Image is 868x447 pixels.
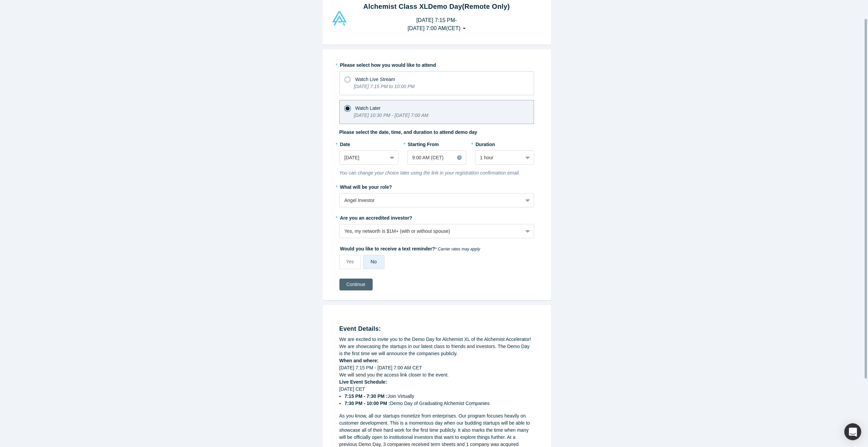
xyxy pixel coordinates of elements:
strong: Live Event Schedule: [339,379,387,385]
div: [DATE] CET [339,386,534,407]
i: You can change your choice later using the link in your registration confirmation email. [339,170,520,176]
label: Duration [475,139,534,148]
div: Yes, my networth is $1M+ (with or without spouse) [344,228,518,235]
label: Please select how you would like to attend [339,59,534,69]
button: [DATE] 7:15 PM-[DATE] 7:00 AM(CET) [400,14,473,35]
label: Starting From [407,139,439,148]
span: Watch Live Stream [355,77,395,82]
label: Date [339,139,398,148]
div: We are excited to invite you to the Demo Day for Alchemist XL of the Alchemist Accelerator! [339,336,534,343]
strong: 7:15 PM - 7:30 PM : [344,393,388,399]
label: Please select the date, time, and duration to attend demo day [339,129,477,136]
li: Join Virtually [344,393,534,400]
div: [DATE] 7:15 PM - [DATE] 7:00 AM CET [339,364,534,371]
strong: When and where: [339,358,379,363]
label: What will be your role? [339,181,534,191]
strong: Event Details: [339,325,381,332]
span: No [371,259,377,264]
strong: 7:30 PM - 10:00 PM : [344,401,390,406]
span: Watch Later [355,105,381,111]
img: Alchemist Vault Logo [331,11,348,25]
em: * Carrier rates may apply [435,247,480,251]
strong: Alchemist Class XL Demo Day (Remote Only) [363,3,510,10]
div: We will send you the access link closer to the event. [339,371,534,379]
i: [DATE] 10:30 PM - [DATE] 7:00 AM [354,113,429,118]
label: Would you like to receive a text reminder? [339,243,534,252]
span: Yes [346,259,354,264]
i: [DATE] 7:15 PM to 10:00 PM [354,84,415,89]
li: Demo Day of Graduating Alchemist Companies [344,400,534,407]
div: We are showcasing the startups in our latest class to friends and investors. The Demo Day is the ... [339,343,534,357]
button: Continue [339,279,373,290]
label: Are you an accredited investor? [339,212,534,222]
